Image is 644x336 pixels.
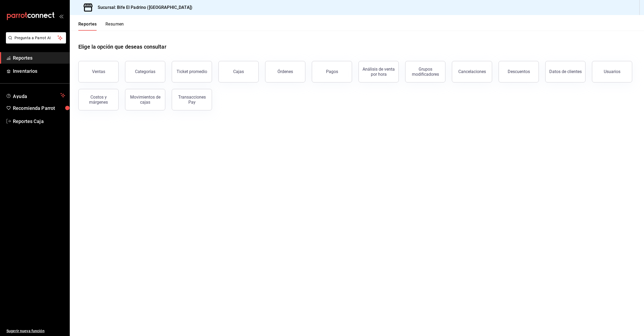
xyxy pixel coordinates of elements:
div: Grupos modificadores [409,67,442,77]
div: Análisis de venta por hora [362,67,395,77]
button: Grupos modificadores [405,61,445,82]
button: Ticket promedio [172,61,212,82]
span: Pregunta a Parrot AI [14,35,58,41]
button: Pregunta a Parrot AI [6,32,66,44]
button: Cancelaciones [452,61,492,82]
div: Órdenes [277,69,293,74]
span: Reportes Caja [13,118,65,125]
button: Órdenes [265,61,305,82]
span: Sugerir nueva función [6,328,65,334]
span: Inventarios [13,67,65,75]
div: Pagos [326,69,338,74]
div: Ticket promedio [177,69,207,74]
button: Resumen [105,21,124,31]
div: Usuarios [604,69,620,74]
button: Transacciones Pay [172,89,212,110]
button: Análisis de venta por hora [358,61,399,82]
div: Datos de clientes [549,69,582,74]
div: Costos y márgenes [82,95,115,105]
div: navigation tabs [78,21,124,31]
button: Datos de clientes [545,61,586,82]
div: Ventas [92,69,105,74]
button: open_drawer_menu [59,14,63,18]
button: Pagos [312,61,352,82]
span: Ayuda [13,92,58,99]
a: Pregunta a Parrot AI [4,39,66,45]
div: Cancelaciones [458,69,486,74]
h3: Sucursal: Bife El Padrino ([GEOGRAPHIC_DATA]) [93,4,192,11]
button: Costos y márgenes [78,89,119,110]
div: Descuentos [508,69,530,74]
button: Ventas [78,61,119,82]
button: Descuentos [499,61,539,82]
span: Reportes [13,54,65,62]
button: Categorías [125,61,165,82]
div: Cajas [233,69,244,74]
span: Recomienda Parrot [13,104,65,112]
div: Transacciones Pay [175,95,208,105]
div: Categorías [135,69,155,74]
h1: Elige la opción que deseas consultar [78,43,166,51]
button: Cajas [218,61,259,82]
button: Movimientos de cajas [125,89,165,110]
button: Reportes [78,21,97,31]
button: Usuarios [592,61,632,82]
div: Movimientos de cajas [129,95,162,105]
